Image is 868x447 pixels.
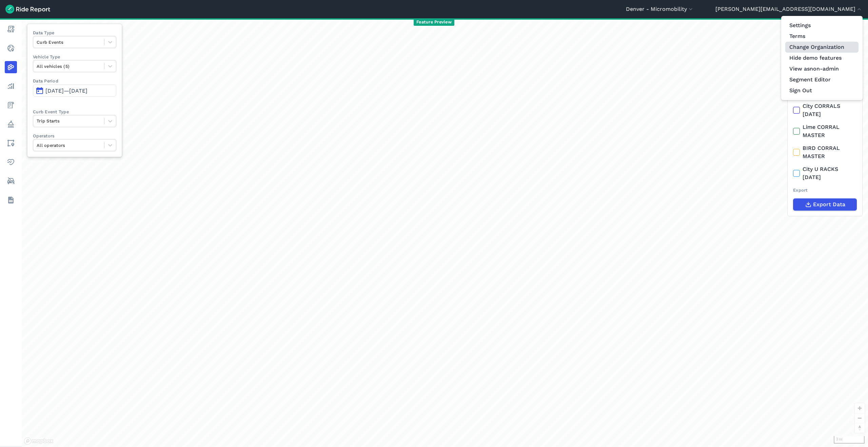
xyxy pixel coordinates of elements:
button: Sign Out [785,85,859,96]
button: View asnon-admin [785,63,859,74]
a: Segment Editor [785,74,859,85]
button: Hide demo features [785,53,859,63]
a: Terms [785,31,859,42]
a: Settings [785,20,859,31]
a: Change Organization [785,42,859,53]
